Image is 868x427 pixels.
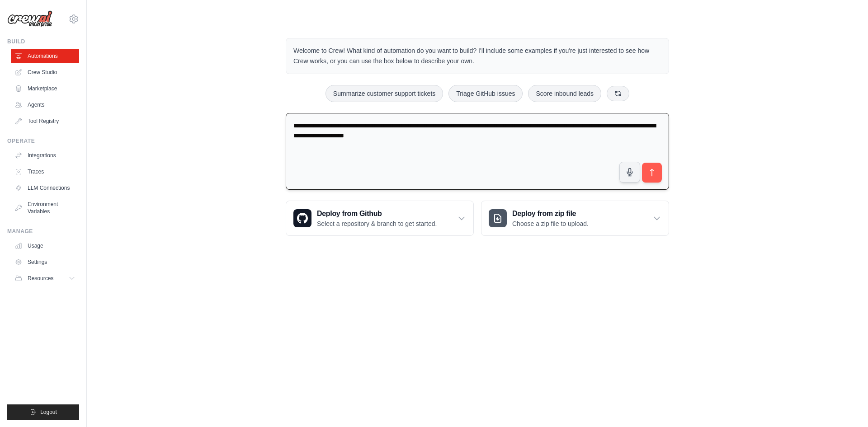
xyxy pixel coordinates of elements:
h3: Deploy from Github [317,208,437,219]
a: Agents [11,98,79,112]
a: Crew Studio [11,65,79,80]
span: Logout [40,408,57,416]
button: Resources [11,271,79,286]
span: Resources [28,275,53,282]
button: Triage GitHub issues [448,85,523,102]
iframe: Chat Widget [823,384,868,427]
a: Usage [11,239,79,253]
a: Automations [11,49,79,63]
a: Integrations [11,148,79,163]
a: Tool Registry [11,114,79,128]
a: Settings [11,255,79,269]
div: Manage [7,228,79,235]
button: Summarize customer support tickets [325,85,443,102]
div: Operate [7,137,79,145]
p: Welcome to Crew! What kind of automation do you want to build? I'll include some examples if you'... [293,46,661,66]
a: Environment Variables [11,197,79,219]
button: Logout [7,404,79,420]
a: Marketplace [11,81,79,96]
button: Score inbound leads [528,85,601,102]
img: Logo [7,10,52,28]
h3: Deploy from zip file [512,208,589,219]
a: Traces [11,164,79,179]
p: Select a repository & branch to get started. [317,219,437,228]
a: LLM Connections [11,181,79,195]
div: Build [7,38,79,45]
p: Choose a zip file to upload. [512,219,589,228]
